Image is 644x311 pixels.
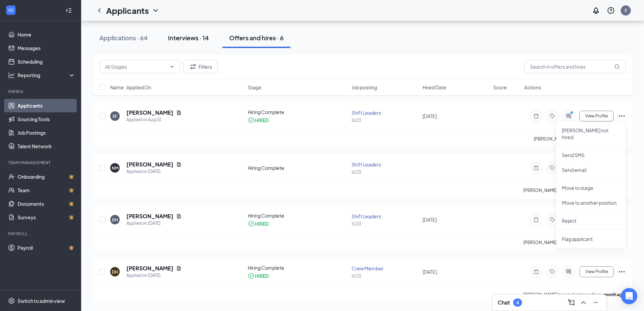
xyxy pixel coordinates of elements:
a: SurveysCrown [18,210,75,224]
h5: [PERSON_NAME] [126,213,173,220]
span: [DATE] [423,113,437,119]
a: Scheduling [18,55,75,68]
svg: ChevronDown [169,64,175,69]
svg: Document [176,214,182,219]
div: Applied on Aug 10 [126,116,182,123]
svg: Ellipses [618,268,626,276]
div: Hiring Complete [248,109,348,115]
a: PayrollCrown [18,241,75,254]
div: Hiring Complete [248,212,348,219]
a: OnboardingCrown [18,170,75,183]
svg: Ellipses [618,112,626,120]
div: DH [112,269,118,275]
svg: ActiveChat [565,269,573,274]
svg: ChevronDown [151,6,160,15]
div: Switch to admin view [18,297,65,304]
div: Payroll [8,231,74,237]
h3: Chat [498,299,510,306]
div: Shift Leaders [352,213,418,220]
input: Search in offers and hires [524,60,626,73]
svg: Note [532,217,540,222]
svg: CheckmarkCircle [248,220,255,227]
svg: WorkstreamLogo [7,7,14,14]
svg: Tag [548,217,556,222]
div: Applied on [DATE] [126,272,182,279]
button: ComposeMessage [566,297,577,308]
svg: PrimaryDot [569,111,577,116]
svg: Filter [189,63,197,71]
span: Name · Applied On [110,84,151,91]
svg: Tag [548,113,556,119]
svg: ChevronUp [579,298,588,307]
svg: Settings [8,297,15,304]
svg: ChevronLeft [95,6,103,15]
h1: Applicants [106,5,149,16]
svg: Tag [548,269,556,274]
button: Filter Filters [183,60,218,73]
h5: [PERSON_NAME] [126,265,173,272]
div: S [624,7,627,13]
svg: Note [532,165,540,171]
p: [PERSON_NAME] has applied more than . [523,240,626,245]
span: View Profile [585,114,608,118]
span: [DATE] [423,269,437,275]
svg: Collapse [65,7,72,14]
h5: [PERSON_NAME] [126,161,173,168]
button: Minimize [590,297,601,308]
svg: ComposeMessage [567,298,575,307]
button: View Profile [579,111,614,121]
div: HIRED [255,117,269,124]
div: Applied on [DATE] [126,220,182,227]
span: View Profile [585,269,608,274]
div: 6133 [352,169,418,175]
div: DH [112,217,118,223]
div: Interviews · 14 [168,34,209,42]
svg: CheckmarkCircle [248,117,255,124]
a: Messages [18,41,75,55]
input: All Stages [105,63,167,70]
a: Talent Network [18,139,75,153]
div: Applied on [DATE] [126,168,182,175]
div: 6133 [352,221,418,227]
svg: Tag [548,165,556,171]
div: 6133 [352,117,418,123]
span: Actions [524,84,541,91]
p: [PERSON_NAME] has applied more than . [523,187,626,193]
div: Applications · 64 [99,34,148,42]
svg: Analysis [8,72,15,79]
a: Home [18,28,75,41]
div: Team Management [8,160,74,165]
b: a month ago [600,292,625,297]
p: [PERSON_NAME] has applied more than . [534,136,626,142]
a: Applicants [18,99,75,112]
span: Job posting [352,84,377,91]
div: HIRED [255,220,269,227]
svg: Note [532,269,540,274]
div: Hiring Complete [248,264,348,271]
div: Crew Member [352,265,418,272]
div: Hiring Complete [248,164,348,171]
a: Job Postings [18,126,75,139]
h5: [PERSON_NAME] [126,109,173,116]
div: Reporting [18,72,76,79]
span: Hired Date [423,84,446,91]
svg: Minimize [592,298,600,307]
a: Sourcing Tools [18,112,75,126]
span: [DATE] [423,217,437,223]
p: [PERSON_NAME] has applied more than . [523,292,626,297]
div: Open Intercom Messenger [621,288,637,304]
svg: Notifications [592,6,600,15]
svg: CheckmarkCircle [248,272,255,279]
div: Shift Leaders [352,161,418,168]
div: Offers and hires · 6 [229,34,284,42]
a: TeamCrown [18,183,75,197]
div: Hiring [8,89,74,94]
div: EF [113,113,117,119]
svg: Document [176,266,182,271]
div: NM [112,165,118,171]
span: Score [493,84,507,91]
span: Stage [248,84,261,91]
button: View Profile [579,266,614,277]
div: 4 [516,300,519,306]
